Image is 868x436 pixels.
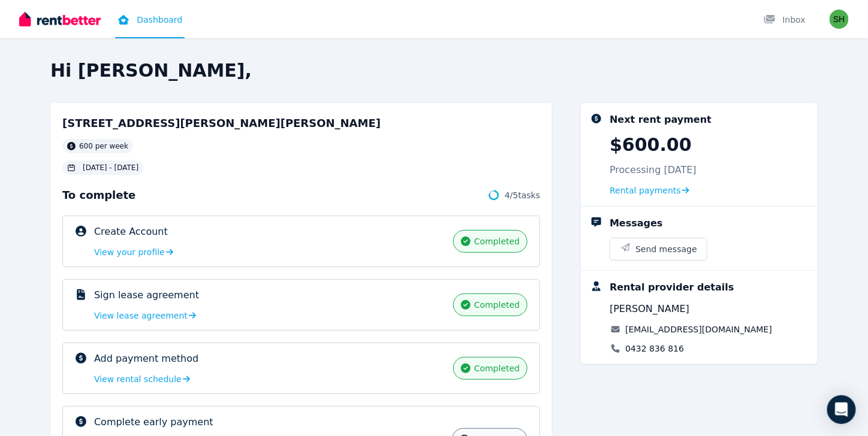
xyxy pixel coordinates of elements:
[94,225,168,239] p: Create Account
[610,163,697,177] p: Processing [DATE]
[827,395,856,424] div: Open Intercom Messenger
[610,216,662,231] div: Messages
[62,187,135,204] span: To complete
[94,310,188,322] span: View lease agreement
[830,10,849,29] img: Sorita Heng
[474,299,520,311] span: completed
[505,189,540,201] span: 4 / 5 tasks
[94,373,182,385] span: View rental schedule
[610,302,689,316] span: [PERSON_NAME]
[94,373,190,385] a: View rental schedule
[635,243,697,255] span: Send message
[610,184,681,196] span: Rental payments
[625,323,772,335] a: [EMAIL_ADDRESS][DOMAIN_NAME]
[764,14,806,26] div: Inbox
[94,415,213,429] p: Complete early payment
[50,60,818,81] h2: Hi [PERSON_NAME],
[610,238,707,260] button: Send message
[610,134,692,156] p: $600.00
[625,343,684,355] a: 0432 836 816
[19,10,101,28] img: RentBetter
[83,163,138,172] span: [DATE] - [DATE]
[79,141,128,151] span: 600 per week
[94,246,165,258] span: View your profile
[474,362,520,374] span: completed
[474,235,520,247] span: completed
[94,310,196,322] a: View lease agreement
[610,280,734,295] div: Rental provider details
[62,115,381,132] h2: [STREET_ADDRESS][PERSON_NAME][PERSON_NAME]
[94,246,173,258] a: View your profile
[94,288,199,302] p: Sign lease agreement
[610,184,689,196] a: Rental payments
[610,113,712,127] div: Next rent payment
[94,352,198,366] p: Add payment method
